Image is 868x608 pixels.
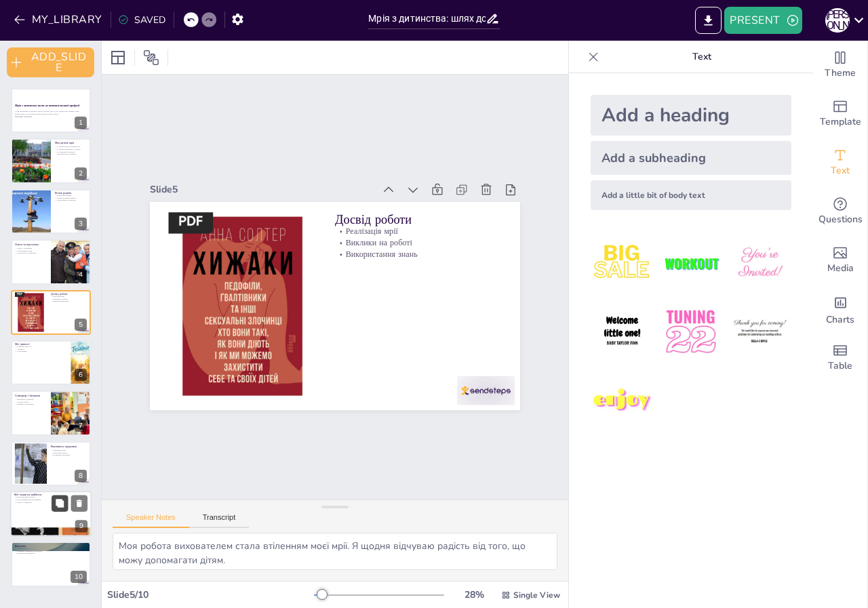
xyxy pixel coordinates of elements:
[113,513,189,528] button: Speaker Notes
[15,552,87,554] p: Готовність допомагати
[51,453,87,456] p: Позитивна атмосфера
[335,237,502,248] p: Виклики на роботі
[15,394,47,398] p: Співпраця з батьками
[118,14,165,26] div: SAVED
[813,187,867,236] div: Get real-time input from your audience
[15,544,87,548] p: Висновок
[55,140,87,144] p: Моя дитяча мрія
[335,211,502,228] p: Досвід роботи
[75,369,87,381] div: 6
[335,248,502,260] p: Використання знань
[368,9,485,28] input: INSERT_TITLE
[55,199,87,202] p: Заохочення до навчання
[15,110,87,115] p: У цій презентації я поділюсь своєю історією про те, як з дитинства я мріяла стати вихователем, та...
[825,8,850,33] div: Г [PERSON_NAME]
[591,180,791,210] div: Add a little bit of body text
[51,444,87,448] p: Важливість підтримки
[51,295,87,298] p: Реалізація мрії
[52,495,68,511] button: Duplicate Slide
[591,300,654,363] img: 4.jpeg
[51,291,87,296] p: Досвід роботи
[189,513,250,528] button: Transcript
[659,232,722,295] img: 2.jpeg
[813,333,867,382] div: Add a table
[55,145,87,148] p: Я прагнула бути вихователем
[458,588,490,601] div: 28 %
[10,9,108,31] button: MY_LIBRARY
[15,252,47,255] p: Психологія та педагогіка
[11,340,91,385] div: https://cdn.sendsteps.com/images/logo/sendsteps_logo_white.pnghttps://cdn.sendsteps.com/images/lo...
[51,451,87,454] p: Зворотний зв'язок
[55,191,87,195] p: Вплив родини
[728,300,791,363] img: 6.jpeg
[591,95,791,136] div: Add a heading
[825,66,856,81] span: Theme
[825,7,850,34] button: Г [PERSON_NAME]
[75,268,87,281] div: 4
[15,104,79,108] strong: Мрія з дитинства: шлях до виховательської професії
[826,312,854,327] span: Charts
[15,345,67,348] p: Розвиток через гру
[55,150,87,155] p: Я усвідомила значення виховательської професії
[107,47,129,68] div: Layout
[831,163,850,178] span: Text
[813,138,867,187] div: Add text boxes
[11,88,91,133] div: https://cdn.sendsteps.com/images/logo/sendsteps_logo_white.pnghttps://cdn.sendsteps.com/images/lo...
[11,390,91,435] div: 7
[14,496,87,499] p: Вдосконалення навичок
[11,290,91,335] div: https://cdn.sendsteps.com/images/logo/sendsteps_logo_white.pnghttps://cdn.sendsteps.com/images/lo...
[820,115,861,129] span: Template
[14,501,87,504] p: Участь у семінарах
[10,491,92,537] div: https://cdn.sendsteps.com/images/logo/sendsteps_logo_white.pnghttps://cdn.sendsteps.com/images/lo...
[7,47,94,77] button: ADD_SLIDE
[113,533,557,570] textarea: Моя робота вихователем стала втіленням моєї мрії. Я щодня відчуваю радість від того, що можу допо...
[827,261,854,276] span: Media
[591,141,791,175] div: Add a subheading
[75,319,87,331] div: 5
[728,232,791,295] img: 3.jpeg
[604,41,800,73] p: Text
[75,420,87,432] div: 7
[15,403,47,406] p: Відкрите спілкування
[15,247,47,250] p: Освіта у вихованні
[695,7,722,34] button: EXPORT_TO_POWERPOINT
[15,350,67,353] p: Спілкування
[11,138,91,183] div: https://cdn.sendsteps.com/images/logo/sendsteps_logo_white.pnghttps://cdn.sendsteps.com/images/lo...
[591,369,654,432] img: 7.jpeg
[15,115,87,118] p: Generated with [URL]
[71,495,87,511] button: Delete Slide
[828,359,852,373] span: Table
[11,189,91,234] div: https://cdn.sendsteps.com/images/logo/sendsteps_logo_white.pnghttps://cdn.sendsteps.com/images/lo...
[813,236,867,285] div: Add images, graphics, shapes or video
[659,300,722,363] img: 5.jpeg
[335,225,502,237] p: Реалізація мрії
[15,399,47,401] p: Важливість співпраці
[75,218,87,230] div: 3
[55,197,87,199] p: Вплив на вибір професії
[15,348,67,350] p: Творчість
[11,441,91,486] div: 8
[75,521,87,533] div: 9
[11,239,91,284] div: https://cdn.sendsteps.com/images/logo/sendsteps_logo_white.pnghttps://cdn.sendsteps.com/images/lo...
[51,300,87,302] p: Використання знань
[107,588,314,601] div: Slide 5 / 10
[14,493,87,497] p: Мої плани на майбутнє
[75,117,87,129] div: 1
[818,212,863,227] span: Questions
[11,542,91,586] div: 10
[15,249,47,252] p: Практичний досвід
[15,342,67,346] p: Мої цінності
[15,549,87,552] p: Найкращі можливості для дітей
[14,499,87,502] p: Курси підвищення кваліфікації
[51,449,87,451] p: Підтримка колег
[813,89,867,138] div: Add ready made slides
[15,243,47,247] p: Освіта та підготовка
[724,7,802,34] button: PRESENT
[15,401,47,403] p: Спільна робота
[143,49,159,66] span: Position
[71,571,87,583] div: 10
[591,232,654,295] img: 1.jpeg
[513,590,560,601] span: Single View
[75,470,87,482] div: 8
[75,167,87,180] div: 2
